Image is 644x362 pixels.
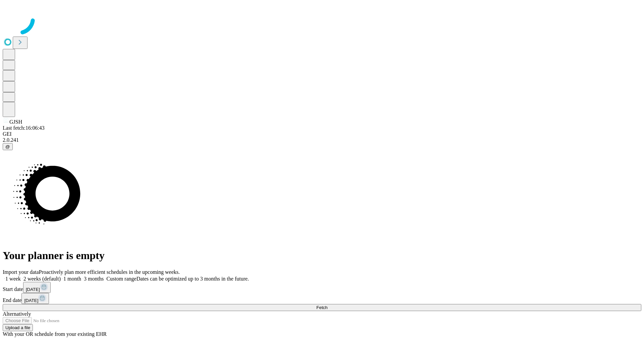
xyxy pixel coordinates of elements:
[9,119,22,125] span: GJSH
[23,276,61,282] span: 2 weeks (default)
[5,276,21,282] span: 1 week
[3,293,641,304] div: End date
[137,276,249,282] span: Dates can be optimized up to 3 months in the future.
[23,282,51,293] button: [DATE]
[3,143,13,150] button: @
[3,331,107,337] span: With your OR schedule from your existing EHR
[24,298,38,303] span: [DATE]
[3,269,39,275] span: Import your data
[63,276,81,282] span: 1 month
[3,249,641,262] h1: Your planner is empty
[21,293,49,304] button: [DATE]
[3,137,641,143] div: 2.0.241
[3,311,31,317] span: Alternatively
[316,305,327,310] span: Fetch
[26,287,40,292] span: [DATE]
[106,276,136,282] span: Custom range
[84,276,104,282] span: 3 months
[3,125,45,131] span: Last fetch: 16:06:43
[3,131,641,137] div: GEI
[3,324,33,331] button: Upload a file
[3,282,641,293] div: Start date
[39,269,180,275] span: Proactively plan more efficient schedules in the upcoming weeks.
[5,144,10,149] span: @
[3,304,641,311] button: Fetch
